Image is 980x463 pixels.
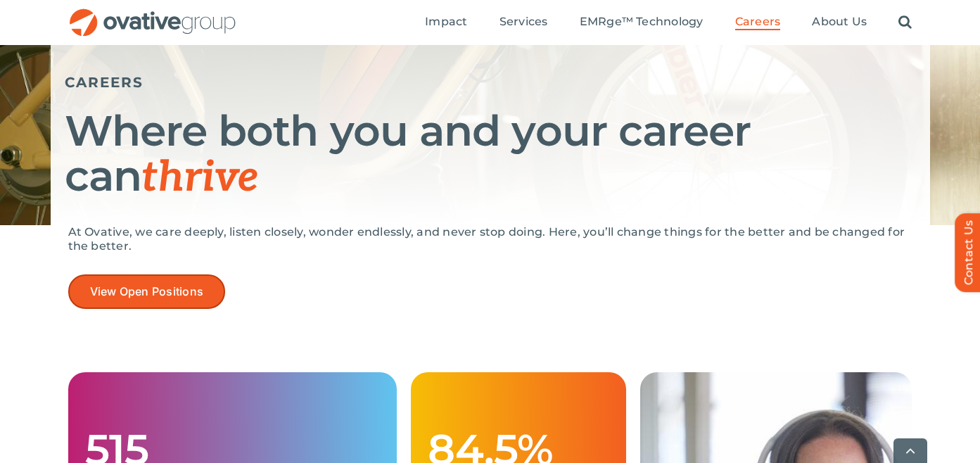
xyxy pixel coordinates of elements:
span: Careers [735,15,781,29]
a: Search [898,15,912,30]
h1: Where both you and your career can [65,108,916,201]
a: Careers [735,15,781,30]
p: At Ovative, we care deeply, listen closely, wonder endlessly, and never stop doing. Here, you’ll ... [68,225,912,253]
span: thrive [141,153,259,203]
span: Services [499,15,548,29]
a: Impact [425,15,467,30]
a: About Us [812,15,867,30]
a: OG_Full_horizontal_RGB [68,7,237,20]
span: Impact [425,15,467,29]
span: EMRge™ Technology [580,15,704,29]
a: EMRge™ Technology [580,15,704,30]
h5: CAREERS [65,74,916,91]
a: View Open Positions [68,274,226,309]
span: View Open Positions [90,285,204,298]
a: Services [499,15,548,30]
span: About Us [812,15,867,29]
